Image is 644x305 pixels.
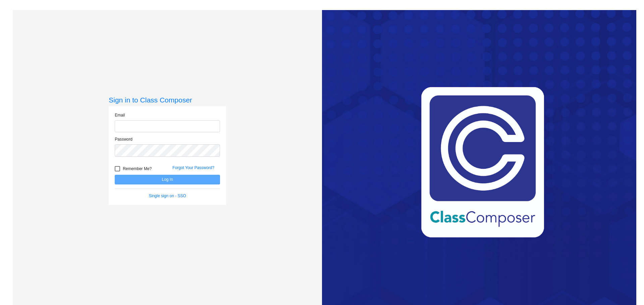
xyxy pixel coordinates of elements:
[149,194,186,198] a: Single sign on - SSO
[115,136,132,142] label: Password
[115,112,125,118] label: Email
[123,165,152,173] span: Remember Me?
[172,165,214,170] a: Forgot Your Password?
[115,175,220,184] button: Log In
[109,96,226,104] h3: Sign in to Class Composer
